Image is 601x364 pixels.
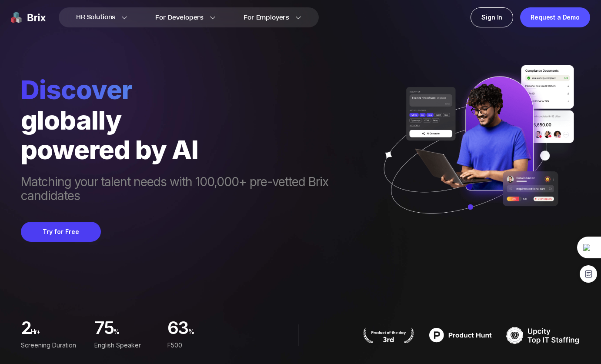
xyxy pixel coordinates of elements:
[21,175,373,204] span: Matching your talent needs with 100,000+ pre-vetted Brix candidates
[94,341,161,350] div: English Speaker
[155,13,204,22] span: For Developers
[114,325,160,344] span: %
[94,320,114,339] span: 75
[244,13,289,22] span: For Employers
[506,324,580,346] img: TOP IT STAFFING
[373,65,580,232] img: ai generate
[167,320,188,339] span: 63
[21,135,373,164] div: powered by AI
[471,7,513,27] a: Sign In
[362,327,415,343] img: product hunt badge
[31,325,87,344] span: hr+
[21,105,373,135] div: globally
[167,341,234,350] div: F500
[424,324,497,346] img: product hunt badge
[520,7,590,27] a: Request a Demo
[21,74,373,105] span: Discover
[76,10,115,24] span: HR Solutions
[21,341,87,350] div: Screening duration
[21,320,31,339] span: 2
[21,222,101,242] button: Try for Free
[188,325,234,344] span: %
